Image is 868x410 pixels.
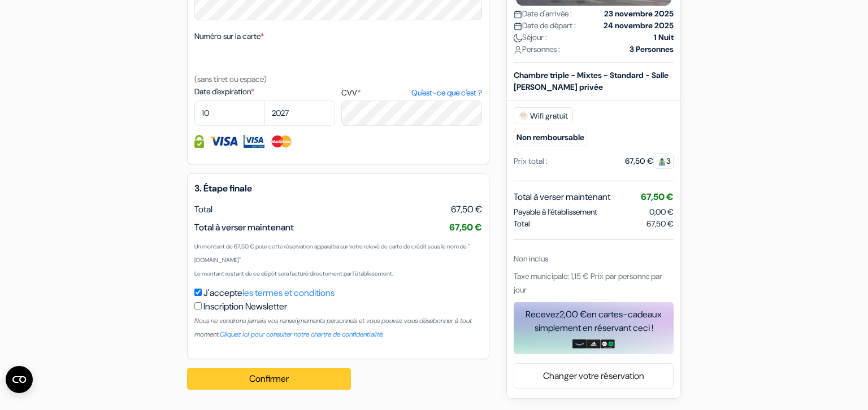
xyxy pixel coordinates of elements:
img: Master Card [270,135,293,148]
div: Recevez en cartes-cadeaux simplement en réservant ceci ! [514,308,674,335]
label: Inscription Newsletter [203,300,287,313]
span: Date de départ : [514,20,576,32]
h5: 3. Étape finale [194,183,482,194]
small: Un montant de 67,50 € pour cette réservation apparaîtra sur votre relevé de carte de crédit sous ... [194,243,470,264]
span: 67,50 € [646,218,674,230]
button: Confirmer [187,368,351,390]
span: 67,50 € [451,203,482,216]
button: Ouvrir le widget CMP [6,366,33,393]
span: Payable à l’établissement [514,206,597,218]
span: Total [514,218,530,230]
span: Date d'arrivée : [514,8,572,20]
label: Date d'expiration [194,86,335,98]
img: guest.svg [658,158,666,166]
strong: 3 Personnes [630,43,674,55]
b: Chambre triple - Mixtes - Standard - Salle [PERSON_NAME] privée [514,70,669,92]
div: Prix total : [514,155,548,167]
strong: 1 Nuit [654,32,674,43]
label: J'accepte [203,286,335,300]
img: uber-uber-eats-card.png [601,339,615,348]
img: Visa Electron [244,135,264,148]
a: Cliquez ici pour consulter notre chartre de confidentialité. [220,330,384,339]
span: Taxe municipale: 1,15 € Prix par personne par jour [514,271,662,295]
span: Total [194,203,212,215]
small: (sans tiret ou espace) [194,74,267,84]
span: 67,50 € [449,221,482,233]
span: 67,50 € [641,191,674,203]
label: Numéro sur la carte [194,30,264,42]
strong: 23 novembre 2025 [604,8,674,20]
span: Wifi gratuit [514,107,573,124]
div: Non inclus [514,253,674,265]
a: Qu'est-ce que c'est ? [411,87,482,99]
label: CVV [341,87,482,99]
img: amazon-card-no-text.png [572,339,587,348]
div: 67,50 € [625,155,674,167]
span: Personnes : [514,43,560,55]
img: user_icon.svg [514,46,522,54]
span: 0,00 € [649,207,674,217]
img: Information de carte de crédit entièrement encryptée et sécurisée [194,135,204,148]
img: calendar.svg [514,10,522,19]
small: Le montant restant de ce dépôt sera facturé directement par l'établissement. [194,270,393,277]
img: moon.svg [514,34,522,42]
a: les termes et conditions [242,287,335,299]
small: Non remboursable [514,129,587,146]
img: adidas-card.png [587,339,601,348]
a: Changer votre réservation [514,365,673,387]
span: 2,00 € [559,308,587,320]
strong: 24 novembre 2025 [604,20,674,32]
span: Total à verser maintenant [514,190,610,204]
small: Nous ne vendrons jamais vos renseignements personnels et vous pouvez vous désabonner à tout moment. [194,316,472,339]
img: calendar.svg [514,22,522,30]
span: 3 [653,153,674,169]
img: free_wifi.svg [519,111,528,120]
span: Total à verser maintenant [194,221,294,233]
img: Visa [210,135,238,148]
span: Séjour : [514,32,547,43]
